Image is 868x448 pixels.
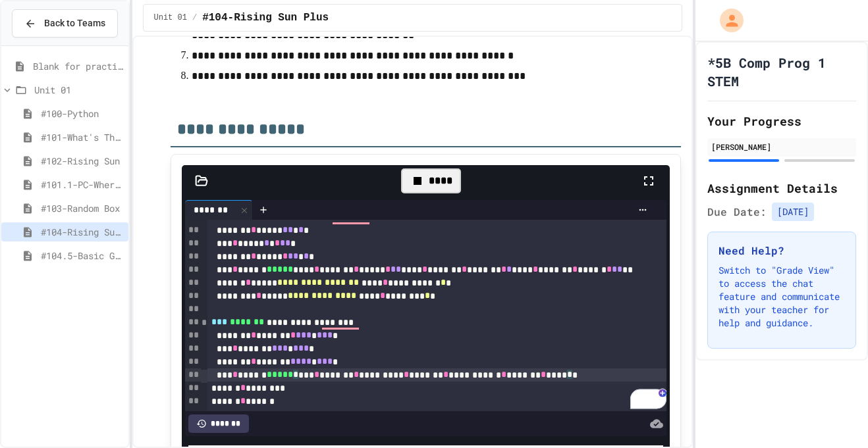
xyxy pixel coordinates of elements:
span: Unit 01 [154,12,187,23]
span: #104.5-Basic Graphics Review [41,249,123,262]
button: Back to Teams [12,9,118,37]
span: #103-Random Box [41,201,123,215]
span: Unit 01 [34,83,123,97]
div: To enrich screen reader interactions, please activate Accessibility in Grammarly extension settings [207,77,667,411]
span: #102-Rising Sun [41,154,123,168]
span: [DATE] [772,203,814,221]
p: Switch to "Grade View" to access the chat feature and communicate with your teacher for help and ... [719,264,845,330]
span: / [192,12,197,23]
span: Due Date: [707,204,767,220]
span: #104-Rising Sun Plus [41,225,123,239]
span: #101.1-PC-Where am I? [41,178,123,191]
span: #104-Rising Sun Plus [202,10,329,26]
div: My Account [706,5,747,36]
span: #100-Python [41,107,123,120]
span: #101-What's This ?? [41,130,123,144]
h2: Assignment Details [707,179,856,197]
h2: Your Progress [707,112,856,130]
h3: Need Help? [719,243,845,259]
div: [PERSON_NAME] [711,141,852,153]
span: Blank for practice [33,59,123,73]
h1: *5B Comp Prog 1 STEM [707,53,856,90]
span: Back to Teams [44,16,105,30]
